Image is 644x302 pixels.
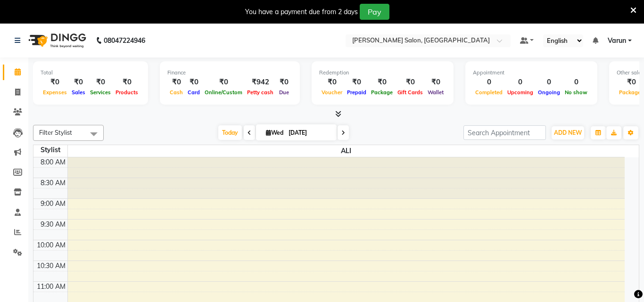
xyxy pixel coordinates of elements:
span: Expenses [41,89,69,96]
span: Services [88,89,113,96]
div: ₹0 [345,77,369,88]
span: Completed [473,89,505,96]
div: ₹0 [69,77,88,88]
span: Upcoming [505,89,536,96]
b: 08047224946 [104,27,145,54]
span: Package [369,89,395,96]
div: ₹0 [319,77,345,88]
span: ADD NEW [554,129,582,136]
div: 0 [505,77,536,88]
div: Redemption [319,69,446,77]
div: ₹0 [167,77,185,88]
span: Gift Cards [395,89,425,96]
div: 11:00 AM [35,282,67,292]
div: ₹0 [41,77,69,88]
div: 0 [473,77,505,88]
button: ADD NEW [552,126,584,139]
span: Today [218,125,242,140]
div: ₹942 [245,77,276,88]
span: ALI [68,145,625,157]
div: 0 [536,77,562,88]
input: Search Appointment [463,125,546,140]
span: Products [113,89,140,96]
div: 10:30 AM [35,261,67,271]
button: Pay [360,4,389,20]
div: ₹0 [202,77,245,88]
div: ₹0 [395,77,425,88]
div: 8:00 AM [39,157,67,167]
div: Total [41,69,140,77]
div: ₹0 [369,77,395,88]
div: You have a payment due from 2 days [245,7,358,17]
span: Ongoing [536,89,562,96]
div: Appointment [473,69,590,77]
div: 9:00 AM [39,199,67,209]
div: ₹0 [113,77,140,88]
span: Varun [608,36,626,46]
span: No show [562,89,590,96]
span: Petty cash [245,89,276,96]
div: ₹0 [88,77,113,88]
div: 0 [562,77,590,88]
span: Sales [69,89,88,96]
div: Finance [167,69,292,77]
span: Cash [167,89,185,96]
div: ₹0 [425,77,446,88]
span: Voucher [319,89,345,96]
div: Stylist [33,145,67,155]
div: 8:30 AM [39,178,67,188]
span: Online/Custom [202,89,245,96]
div: 10:00 AM [35,240,67,250]
div: ₹0 [276,77,292,88]
div: ₹0 [185,77,202,88]
span: Filter Stylist [39,129,72,136]
input: 2025-09-03 [286,126,333,140]
span: Wallet [425,89,446,96]
span: Prepaid [345,89,369,96]
span: Wed [264,129,286,136]
span: Card [185,89,202,96]
div: 9:30 AM [39,220,67,229]
span: Due [277,89,291,96]
img: logo [24,27,89,54]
